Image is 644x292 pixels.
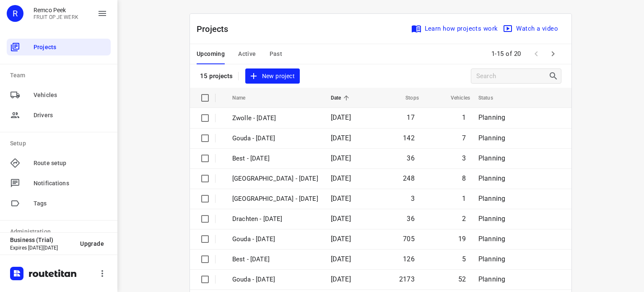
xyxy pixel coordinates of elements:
span: Date [331,93,352,103]
span: Planning [478,113,505,121]
p: Team [10,71,111,80]
p: 15 projects [200,72,233,80]
span: Drivers [34,111,107,120]
span: Planning [478,154,505,162]
span: 705 [403,235,415,243]
p: Best - Thursday [232,255,318,264]
span: 17 [407,113,414,121]
span: [DATE] [331,195,351,203]
span: Tags [34,199,107,208]
span: [DATE] [331,255,351,263]
div: Route setup [7,155,111,171]
span: Name [232,93,257,103]
p: Gouda - Friday [232,134,318,143]
p: Zwolle - Thursday [232,174,318,184]
span: Stops [395,93,419,103]
p: Projects [197,23,235,35]
p: Setup [10,139,111,148]
span: 8 [462,174,466,182]
span: 2 [462,215,466,223]
p: Administration [10,227,111,236]
span: Vehicles [34,91,107,100]
span: Active [238,49,256,59]
span: 3 [411,195,415,203]
p: FRUIT OP JE WERK [34,14,78,20]
span: 126 [403,255,415,263]
div: Search [548,71,561,81]
span: Planning [478,195,505,203]
p: Drachten - Thursday [232,214,318,224]
span: 1-15 of 20 [488,45,525,63]
span: 5 [462,255,466,263]
p: Zwolle - Friday [232,113,318,123]
p: Best - Friday [232,154,318,163]
p: Business (Trial) [10,237,73,243]
span: 142 [403,134,415,142]
span: [DATE] [331,174,351,182]
div: Projects [7,39,111,55]
span: [DATE] [331,215,351,223]
div: Notifications [7,175,111,192]
span: Notifications [34,179,107,188]
span: Projects [34,43,107,52]
span: [DATE] [331,275,351,283]
span: 36 [407,154,414,162]
p: Gouda - Wednesday [232,275,318,284]
p: Remco Peek [34,7,78,13]
div: Vehicles [7,87,111,103]
button: New project [245,68,300,84]
span: 3 [462,154,466,162]
span: Status [478,93,504,103]
span: 1 [462,195,466,203]
span: 1 [462,113,466,121]
span: [DATE] [331,235,351,243]
span: Planning [478,134,505,142]
span: Upcoming [197,49,225,59]
div: Drivers [7,107,111,124]
span: Planning [478,235,505,243]
span: 248 [403,174,415,182]
span: [DATE] [331,134,351,142]
span: 7 [462,134,466,142]
button: Upgrade [73,236,111,251]
span: [DATE] [331,113,351,121]
span: Vehicles [440,93,470,103]
input: Search projects [476,70,548,83]
p: Antwerpen - Thursday [232,194,318,204]
span: Upgrade [80,240,104,247]
span: Past [270,49,283,59]
div: R [7,5,23,22]
span: Next Page [545,45,561,62]
span: Planning [478,275,505,283]
div: Tags [7,195,111,212]
span: Planning [478,255,505,263]
span: 19 [458,235,466,243]
p: Gouda - Thursday [232,234,318,244]
span: 2173 [399,275,415,283]
span: 52 [458,275,466,283]
span: New project [250,71,295,82]
span: 36 [407,215,414,223]
span: Previous Page [528,45,545,62]
p: Expires [DATE][DATE] [10,245,73,251]
span: [DATE] [331,154,351,162]
span: Planning [478,174,505,182]
span: Route setup [34,159,107,168]
span: Planning [478,215,505,223]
